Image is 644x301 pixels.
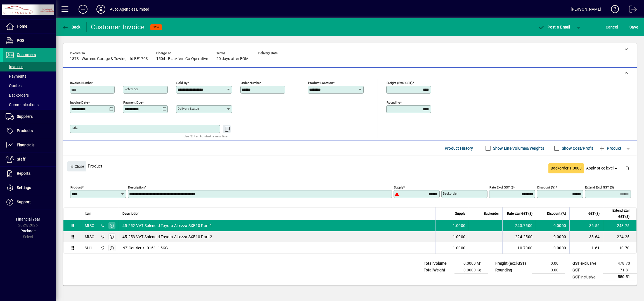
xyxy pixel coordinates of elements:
span: Close [70,162,84,171]
mat-label: Backorder [443,192,458,195]
span: Suppliers [17,114,33,119]
button: Backorder 1.0000 [548,163,584,173]
mat-label: Rate excl GST ($) [489,185,515,189]
mat-label: Rounding [387,101,400,104]
td: 0.0000 [536,242,569,254]
label: Show Cost/Profit [561,145,593,151]
span: 1.0000 [453,234,466,240]
td: Total Weight [421,267,454,274]
span: Rangiora [99,223,106,229]
span: NEW [153,25,160,29]
app-page-header-button: Close [66,164,88,169]
td: 1.61 [569,242,603,254]
button: Apply price level [584,163,621,173]
span: 1.0000 [453,245,466,251]
span: Quotes [6,83,22,88]
mat-label: Freight (excl GST) [387,81,413,85]
mat-hint: Use 'Enter' to start a new line [184,133,228,139]
span: Product [599,144,621,153]
td: GST [570,267,603,274]
td: 243.75 [603,220,636,231]
mat-label: Sold by [176,81,187,85]
td: Rounding [493,267,532,274]
span: 45-252 VVT Solenoid Toyota Altezza SXE10 Part 1 [122,223,212,228]
a: Quotes [3,81,56,90]
button: Save [628,22,640,32]
label: Show Line Volumes/Weights [492,145,544,151]
span: 45-253 VVT Solenoid Toyota Altezza SXE10 Part 2 [122,234,212,240]
app-page-header-button: Delete [621,166,634,171]
mat-label: Product [70,185,82,189]
button: Back [60,22,82,32]
td: 224.25 [603,231,636,242]
span: Extend excl GST ($) [607,207,629,220]
span: Description [122,211,139,217]
td: 0.0000 M³ [454,260,488,267]
a: Financials [3,138,56,152]
mat-label: Order number [241,81,261,85]
span: Package [20,229,35,233]
a: Logout [625,1,637,19]
mat-label: Invoice date [70,101,88,104]
td: 10.70 [603,242,636,254]
a: Settings [3,181,56,195]
span: ost & Email [538,25,570,29]
span: Settings [17,185,31,190]
td: GST inclusive [570,274,603,281]
span: Discount (%) [547,211,566,217]
div: 10.7000 [506,245,532,251]
span: Backorders [6,93,29,97]
span: Cancel [606,23,618,32]
td: GST exclusive [570,260,603,267]
div: SH1 [85,245,92,251]
td: Total Volume [421,260,454,267]
mat-label: Supply [394,185,403,189]
mat-label: Payment due [123,101,142,104]
td: 36.56 [569,220,603,231]
button: Product History [442,143,475,153]
td: 0.00 [532,260,565,267]
button: Product [596,143,624,153]
span: P [548,25,550,29]
mat-label: Extend excl GST ($) [585,185,614,189]
span: 1.0000 [453,223,466,228]
span: Backorder 1.0000 [551,165,582,171]
span: Apply price level [586,165,619,171]
span: Reports [17,171,30,176]
span: 1504 - Blackfern Co-Operative [156,57,208,61]
td: 0.00 [532,267,565,274]
span: Support [17,200,31,204]
span: Customers [17,52,36,57]
span: ave [629,23,638,32]
button: Add [74,4,92,14]
span: - [258,57,259,61]
td: 478.70 [603,260,637,267]
span: Rangiora [99,245,106,251]
mat-label: Invoice number [70,81,93,85]
span: Rangiora [99,234,106,240]
button: Delete [621,161,634,175]
span: Communications [6,102,39,107]
button: Cancel [604,22,619,32]
td: 0.0000 [536,220,569,231]
span: 1873 - Warrens Garage & Towing Ltd BF1703 [70,57,148,61]
a: Knowledge Base [607,1,619,19]
td: Freight (excl GST) [493,260,532,267]
div: MISC [85,223,94,228]
span: S [629,25,632,29]
td: 33.64 [569,231,603,242]
button: Post & Email [535,22,573,32]
td: 0.0000 [536,231,569,242]
div: Customer Invoice [91,23,145,32]
mat-label: Discount (%) [537,185,555,189]
span: Invoices [6,64,23,69]
div: 243.7500 [506,223,532,228]
a: Home [3,20,56,34]
div: 224.2500 [506,234,532,240]
span: Home [17,24,27,28]
span: Product History [445,144,473,153]
a: Support [3,195,56,209]
mat-label: Delivery status [177,107,199,111]
div: [PERSON_NAME] [571,5,601,14]
button: Profile [92,4,110,14]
